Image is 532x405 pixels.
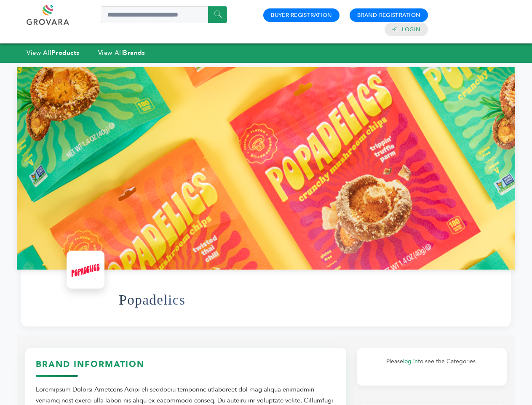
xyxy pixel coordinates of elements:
h1: Popadelics [119,279,185,321]
a: View AllBrands [98,49,145,57]
input: Search a product or brand... [101,6,227,23]
strong: Brands [123,49,145,57]
a: View AllProducts [27,49,80,57]
a: Buyer Registration [271,11,332,19]
img: Popadelics Logo [69,253,102,286]
strong: Products [51,49,79,57]
a: log in [403,357,418,365]
a: Brand Registration [357,11,420,19]
a: Login [402,26,420,33]
h3: Brand Information [36,359,336,377]
p: Please to see the Categories. [365,356,498,367]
